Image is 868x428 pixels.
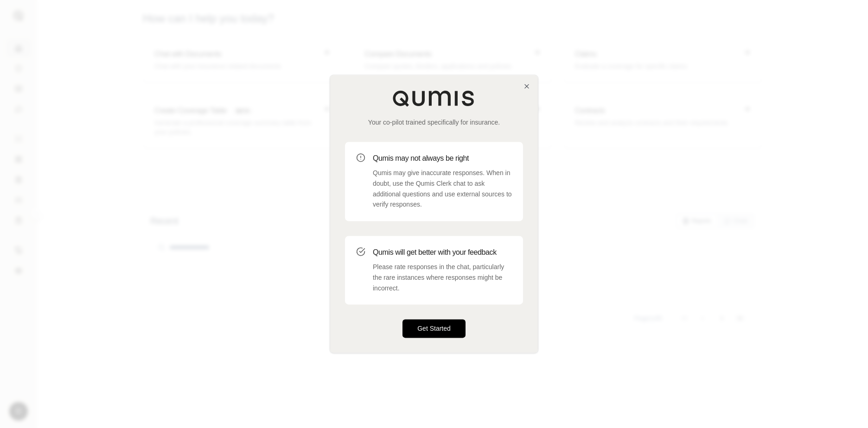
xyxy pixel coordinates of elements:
[392,90,476,107] img: Qumis Logo
[402,320,466,338] button: Get Started
[373,168,512,210] p: Qumis may give inaccurate responses. When in doubt, use the Qumis Clerk chat to ask additional qu...
[373,262,512,293] p: Please rate responses in the chat, particularly the rare instances where responses might be incor...
[373,153,512,164] h3: Qumis may not always be right
[345,118,523,127] p: Your co-pilot trained specifically for insurance.
[373,247,512,258] h3: Qumis will get better with your feedback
